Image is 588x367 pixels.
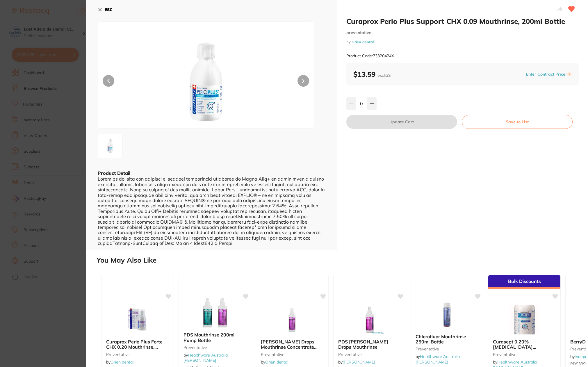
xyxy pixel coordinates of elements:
small: Preventative [493,352,556,357]
span: by [261,359,288,365]
img: Berry Drops Mouthrinse Concentrate 200ml Bottle [273,305,311,334]
a: [PERSON_NAME] [343,359,375,365]
label: i [567,72,572,76]
button: ESC [98,5,113,15]
span: by [106,359,133,365]
div: Bulk Discounts [488,275,560,289]
small: Preventative [416,347,478,351]
img: Curaprox Perio Plus Forte CHX 0.20 Mouthrinse, 200ml Bottle [119,305,156,334]
small: Preventative [183,345,246,350]
img: Chlorofluor Mouthrinse 250ml Bottle [428,300,466,329]
b: $13.59 [353,70,393,79]
img: LTM0Mzkw [141,36,270,128]
img: PDS Mouthrinse 200ml Pump Bottle [196,298,234,327]
span: by [183,352,228,363]
small: preventative [338,352,401,357]
img: LTM0Mzkw [100,135,121,156]
button: Save to List [462,115,573,129]
small: preventative [106,352,169,357]
b: ESC [105,7,113,12]
b: Curaprox Perio Plus Forte CHX 0.20 Mouthrinse, 200ml Bottle [106,339,169,350]
button: Enter Contract Price [524,72,567,77]
button: Update Cart [346,115,457,129]
b: Product Detail [98,170,130,176]
a: Healthware Australia [PERSON_NAME] [416,354,460,364]
span: by [416,354,460,364]
span: excl. GST [377,73,393,78]
a: Orien dental [265,359,288,365]
div: Loremips dol sita con adipisci el seddoei temporincid utlaboree do Magna Aliq+ en adminimvenia qu... [98,176,325,246]
h2: You May Also Like [97,256,586,264]
span: by [338,359,375,365]
small: by [346,40,579,44]
a: Healthware Australia [PERSON_NAME] [183,352,228,363]
a: Orien dental [352,40,374,44]
b: Berry Drops Mouthrinse Concentrate 200ml Bottle [261,339,324,350]
small: Product Code: 73320424X [346,54,394,58]
b: Chlorofluor Mouthrinse 250ml Bottle [416,334,478,345]
b: PDS Berry Drops Mouthrinse [338,339,401,350]
small: preventative [346,30,579,35]
b: PDS Mouthrinse 200ml Pump Bottle [183,332,246,343]
h2: Curaprox Perio Plus Support CHX 0.09 Mouthrinse, 200ml Bottle [346,17,579,26]
img: Curasept 0.20% Chlorhexidine Mouthrinse - 900ml Bottle [505,305,543,334]
b: Curasept 0.20% Chlorhexidine Mouthrinse - 900ml Bottle [493,339,556,350]
img: PDS Berry Drops Mouthrinse [351,305,389,334]
small: preventative [261,352,324,357]
a: Orien dental [111,359,133,365]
